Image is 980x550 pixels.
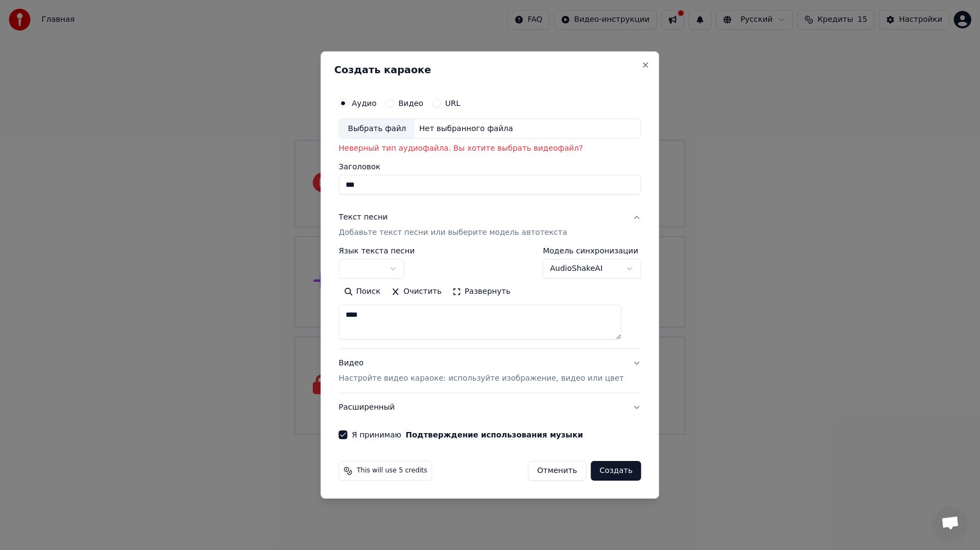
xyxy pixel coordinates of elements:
div: Выбрать файл [339,119,415,139]
p: Настройте видео караоке: используйте изображение, видео или цвет [339,373,623,384]
div: Текст песни [339,212,388,223]
label: Я принимаю [352,431,583,439]
div: Нет выбранного файла [415,123,517,134]
span: This will use 5 credits [357,466,427,475]
button: Развернуть [447,283,516,300]
label: Видео [398,99,423,107]
h2: Создать караоке [334,65,645,75]
p: Добавьте текст песни или выберите модель автотекста [339,228,567,239]
label: URL [445,99,460,107]
label: Модель синхронизации [543,247,641,255]
label: Аудио [352,99,376,107]
button: Поиск [339,283,386,300]
button: Я принимаю [406,431,583,439]
button: ВидеоНастройте видео караоке: используйте изображение, видео или цвет [339,349,641,393]
label: Язык текста песни [339,247,415,255]
button: Отменить [528,461,586,481]
div: Видео [339,358,623,384]
button: Создать [591,461,641,481]
p: Неверный тип аудиофайла. Вы хотите выбрать видеофайл? [339,144,641,155]
label: Заголовок [339,163,641,171]
div: Текст песниДобавьте текст песни или выберите модель автотекста [339,247,641,348]
button: Очистить [386,283,447,300]
button: Текст песниДобавьте текст песни или выберите модель автотекста [339,204,641,247]
button: Расширенный [339,393,641,422]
